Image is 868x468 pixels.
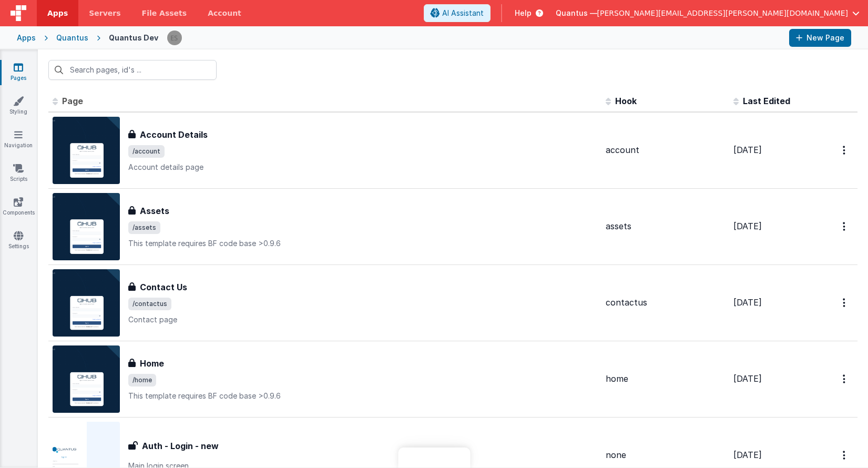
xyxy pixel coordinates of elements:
span: [DATE] [733,221,762,231]
h3: Auth - Login - new [142,440,219,452]
div: none [606,449,725,461]
div: Quantus [56,33,88,43]
div: home [606,373,725,385]
button: Options [836,216,853,237]
button: New Page [789,29,851,47]
p: This template requires BF code base >0.9.6 [128,238,597,249]
div: account [606,144,725,156]
button: Quantus — [PERSON_NAME][EMAIL_ADDRESS][PERSON_NAME][DOMAIN_NAME] [556,8,860,18]
button: Options [836,139,853,161]
input: Search pages, id's ... [48,60,217,80]
span: /contactus [128,298,171,310]
img: 2445f8d87038429357ee99e9bdfcd63a [167,30,182,45]
span: [DATE] [733,145,762,155]
span: [DATE] [733,297,762,308]
span: /account [128,145,165,158]
span: /home [128,374,156,386]
span: [DATE] [733,450,762,460]
p: Account details page [128,162,597,172]
p: This template requires BF code base >0.9.6 [128,391,597,401]
span: Apps [47,8,68,18]
div: Quantus Dev [109,33,158,43]
span: File Assets [142,8,187,18]
div: assets [606,220,725,232]
button: Options [836,368,853,390]
span: Page [62,96,83,106]
span: Servers [89,8,120,18]
button: Options [836,292,853,313]
button: Options [836,444,853,466]
span: Help [515,8,532,18]
span: Quantus — [556,8,597,18]
span: Last Edited [743,96,790,106]
span: [PERSON_NAME][EMAIL_ADDRESS][PERSON_NAME][DOMAIN_NAME] [597,8,848,18]
button: AI Assistant [424,4,491,22]
div: contactus [606,297,725,309]
h3: Contact Us [140,281,187,293]
span: [DATE] [733,373,762,384]
h3: Assets [140,205,169,217]
span: /assets [128,221,160,234]
h3: Account Details [140,128,208,141]
h3: Home [140,357,164,370]
p: Contact page [128,314,597,325]
div: Apps [17,33,36,43]
span: AI Assistant [442,8,484,18]
span: Hook [615,96,637,106]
